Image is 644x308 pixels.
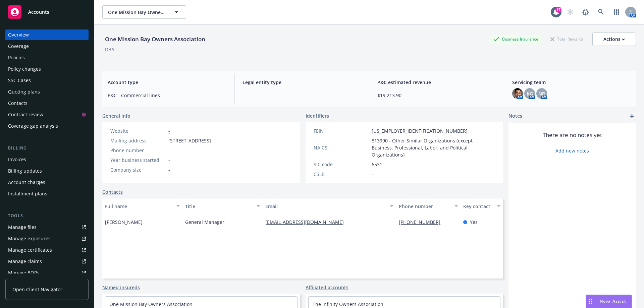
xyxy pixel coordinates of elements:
[5,52,89,63] a: Policies
[5,188,89,199] a: Installment plans
[543,131,602,139] span: There are no notes yet
[527,90,533,97] span: KG
[8,222,37,233] div: Manage files
[243,92,361,99] span: -
[512,79,631,86] span: Servicing team
[628,112,636,120] a: add
[185,203,253,210] div: Title
[313,301,383,307] a: The Infinity Owners Association
[12,286,62,293] span: Open Client Navigator
[586,295,594,308] div: Drag to move
[8,154,26,165] div: Invoices
[102,284,140,291] a: Named insureds
[377,79,496,86] span: P&C estimated revenue
[306,284,348,291] a: Affiliated accounts
[5,154,89,165] a: Invoices
[5,256,89,267] a: Manage claims
[490,35,542,43] div: Business Insurance
[5,212,89,219] div: Tools
[110,137,166,144] div: Mailing address
[461,198,503,214] button: Key contact
[263,198,396,214] button: Email
[5,29,89,40] a: Overview
[102,35,208,44] div: One Mission Bay Owners Association
[314,161,369,168] div: SIC code
[182,198,263,214] button: Title
[563,5,577,19] a: Start snowing
[102,5,186,19] button: One Mission Bay Owners Association
[265,219,349,225] a: [EMAIL_ADDRESS][DOMAIN_NAME]
[508,112,522,120] span: Notes
[102,112,130,119] span: General info
[512,88,523,99] img: photo
[5,145,89,151] div: Billing
[110,157,166,164] div: Year business started
[105,46,117,53] div: DBA: -
[5,233,89,244] a: Manage exposures
[8,98,28,109] div: Contacts
[168,128,170,134] a: -
[579,5,592,19] a: Report a Bug
[470,219,478,226] span: Yes
[8,75,31,86] div: SSC Cases
[105,219,143,226] span: [PERSON_NAME]
[5,177,89,188] a: Account charges
[8,256,42,267] div: Manage claims
[600,298,626,304] span: Nova Assist
[5,3,89,21] a: Accounts
[547,35,587,43] div: Total Rewards
[5,41,89,52] a: Coverage
[8,121,58,131] div: Coverage gap analysis
[108,79,226,86] span: Account type
[8,177,45,188] div: Account charges
[8,245,52,255] div: Manage certificates
[555,147,589,154] a: Add new notes
[110,127,166,134] div: Website
[8,109,43,120] div: Contract review
[306,112,329,119] span: Identifiers
[5,109,89,120] a: Contract review
[5,98,89,109] a: Contacts
[243,79,361,86] span: Legal entity type
[5,222,89,233] a: Manage files
[314,171,369,178] div: CSLB
[5,75,89,86] a: SSC Cases
[399,203,450,210] div: Phone number
[108,92,226,99] span: P&C - Commercial lines
[314,127,369,134] div: FEIN
[372,137,495,158] span: 813990 - Other Similar Organizations (except Business, Professional, Labor, and Political Organiz...
[377,92,496,99] span: $19,213.90
[314,144,369,151] div: NAICS
[265,203,386,210] div: Email
[109,301,193,307] a: One Mission Bay Owners Association
[594,5,608,19] a: Search
[102,198,182,214] button: Full name
[168,137,211,144] span: [STREET_ADDRESS]
[8,29,29,40] div: Overview
[603,33,625,46] div: Actions
[5,121,89,131] a: Coverage gap analysis
[8,52,25,63] div: Policies
[555,7,561,13] div: 17
[610,5,623,19] a: Switch app
[5,166,89,176] a: Billing updates
[372,171,373,178] span: -
[168,166,170,173] span: -
[168,157,170,164] span: -
[168,147,170,154] span: -
[592,33,636,46] button: Actions
[105,203,172,210] div: Full name
[28,9,49,15] span: Accounts
[8,86,40,97] div: Quoting plans
[8,233,51,244] div: Manage exposures
[108,9,166,16] span: One Mission Bay Owners Association
[110,147,166,154] div: Phone number
[102,188,123,195] a: Contacts
[5,267,89,278] a: Manage BORs
[8,188,47,199] div: Installment plans
[372,161,382,168] span: 6531
[5,86,89,97] a: Quoting plans
[372,127,468,134] span: [US_EMPLOYER_IDENTIFICATION_NUMBER]
[8,166,42,176] div: Billing updates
